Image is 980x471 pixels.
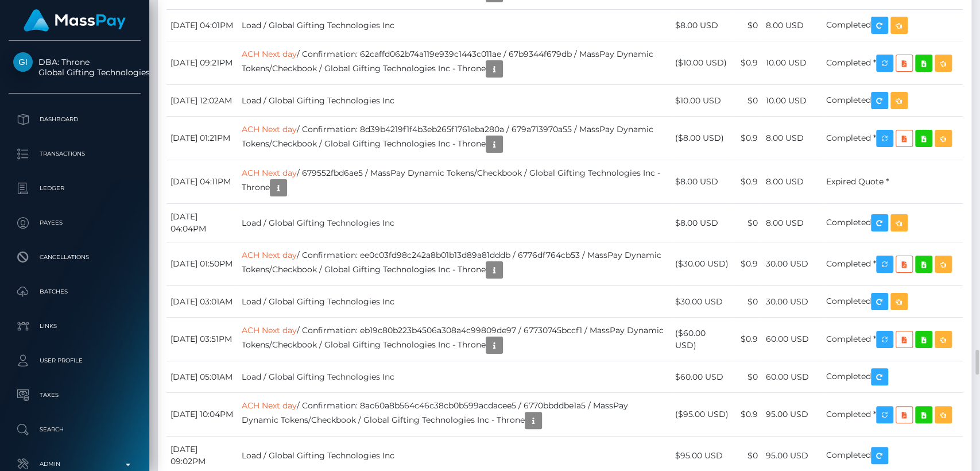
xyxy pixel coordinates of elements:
[733,318,762,361] td: $0.9
[671,160,732,204] td: $8.00 USD
[762,10,822,41] td: 8.00 USD
[166,204,238,242] td: [DATE] 04:04PM
[671,393,732,437] td: ($95.00 USD)
[671,41,732,85] td: ($10.00 USD)
[9,381,141,410] a: Taxes
[733,41,762,85] td: $0.9
[733,393,762,437] td: $0.9
[166,85,238,117] td: [DATE] 12:02AM
[13,421,136,438] p: Search
[762,318,822,361] td: 60.00 USD
[166,242,238,286] td: [DATE] 01:50PM
[13,249,136,266] p: Cancellations
[733,10,762,41] td: $0
[166,393,238,437] td: [DATE] 10:04PM
[671,361,732,393] td: $60.00 USD
[13,145,136,163] p: Transactions
[238,361,671,393] td: Load / Global Gifting Technologies Inc
[242,400,297,411] a: ACH Next day
[238,318,671,361] td: / Confirmation: eb19c80b223b4506a308a4c99809de97 / 67730745bccf1 / MassPay Dynamic Tokens/Checkbo...
[671,318,732,361] td: ($60.00 USD)
[242,168,297,178] a: ACH Next day
[733,286,762,318] td: $0
[166,318,238,361] td: [DATE] 03:51PM
[238,286,671,318] td: Load / Global Gifting Technologies Inc
[762,393,822,437] td: 95.00 USD
[733,204,762,242] td: $0
[166,160,238,204] td: [DATE] 04:11PM
[671,204,732,242] td: $8.00 USD
[9,57,141,78] span: DBA: Throne Global Gifting Technologies Inc
[822,204,963,242] td: Completed
[238,204,671,242] td: Load / Global Gifting Technologies Inc
[166,41,238,85] td: [DATE] 09:21PM
[733,361,762,393] td: $0
[166,286,238,318] td: [DATE] 03:01AM
[671,85,732,117] td: $10.00 USD
[242,325,297,335] a: ACH Next day
[762,242,822,286] td: 30.00 USD
[9,243,141,272] a: Cancellations
[671,242,732,286] td: ($30.00 USD)
[762,117,822,160] td: 8.00 USD
[822,361,963,393] td: Completed
[822,242,963,286] td: Completed *
[9,105,141,134] a: Dashboard
[822,41,963,85] td: Completed *
[9,277,141,306] a: Batches
[822,393,963,437] td: Completed *
[166,117,238,160] td: [DATE] 01:21PM
[24,9,126,32] img: MassPay Logo
[13,283,136,300] p: Batches
[671,10,732,41] td: $8.00 USD
[822,286,963,318] td: Completed
[762,160,822,204] td: 8.00 USD
[13,387,136,404] p: Taxes
[822,318,963,361] td: Completed *
[822,117,963,160] td: Completed *
[238,85,671,117] td: Load / Global Gifting Technologies Inc
[13,111,136,128] p: Dashboard
[238,393,671,437] td: / Confirmation: 8ac60a8b564c46c38cb0b599acdacee5 / 6770bbddbe1a5 / MassPay Dynamic Tokens/Checkbo...
[671,117,732,160] td: ($8.00 USD)
[242,250,297,260] a: ACH Next day
[13,180,136,197] p: Ledger
[9,415,141,444] a: Search
[9,312,141,341] a: Links
[671,286,732,318] td: $30.00 USD
[238,160,671,204] td: / 679552fbd6ae5 / MassPay Dynamic Tokens/Checkbook / Global Gifting Technologies Inc - Throne
[733,242,762,286] td: $0.9
[822,85,963,117] td: Completed
[13,52,33,72] img: Global Gifting Technologies Inc
[242,49,297,59] a: ACH Next day
[9,140,141,168] a: Transactions
[9,346,141,375] a: User Profile
[238,41,671,85] td: / Confirmation: 62caffd062b74a119e939c1443c011ae / 67b9344f679db / MassPay Dynamic Tokens/Checkbo...
[166,361,238,393] td: [DATE] 05:01AM
[762,204,822,242] td: 8.00 USD
[822,160,963,204] td: Expired Quote *
[822,10,963,41] td: Completed
[762,41,822,85] td: 10.00 USD
[13,214,136,231] p: Payees
[733,160,762,204] td: $0.9
[762,85,822,117] td: 10.00 USD
[9,209,141,237] a: Payees
[238,117,671,160] td: / Confirmation: 8d39b4219f1f4b3eb265f1761eba280a / 679a713970a55 / MassPay Dynamic Tokens/Checkbo...
[238,10,671,41] td: Load / Global Gifting Technologies Inc
[762,286,822,318] td: 30.00 USD
[733,117,762,160] td: $0.9
[13,352,136,369] p: User Profile
[238,242,671,286] td: / Confirmation: ee0c03fd98c242a8b01b13d89a81dddb / 6776df764cb53 / MassPay Dynamic Tokens/Checkbo...
[242,124,297,134] a: ACH Next day
[9,174,141,203] a: Ledger
[733,85,762,117] td: $0
[762,361,822,393] td: 60.00 USD
[13,318,136,335] p: Links
[166,10,238,41] td: [DATE] 04:01PM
